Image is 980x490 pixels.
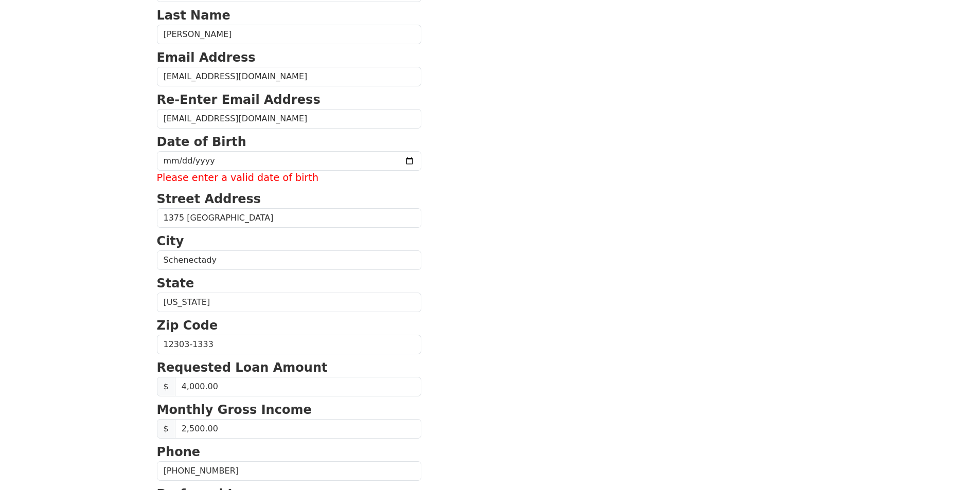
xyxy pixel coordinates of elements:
[157,234,184,248] strong: City
[157,445,201,459] strong: Phone
[157,377,175,396] span: $
[157,419,175,439] span: $
[157,318,218,333] strong: Zip Code
[157,276,194,291] strong: State
[157,93,320,107] strong: Re-Enter Email Address
[157,192,261,206] strong: Street Address
[157,25,421,44] input: Last Name
[157,461,421,481] input: Phone
[157,109,421,129] input: Re-Enter Email Address
[157,67,421,86] input: Email Address
[175,377,421,396] input: Requested Loan Amount
[157,171,421,186] label: Please enter a valid date of birth
[157,401,421,419] p: Monthly Gross Income
[157,208,421,228] input: Street Address
[157,335,421,354] input: Zip Code
[157,50,256,65] strong: Email Address
[157,135,246,149] strong: Date of Birth
[157,360,328,375] strong: Requested Loan Amount
[157,250,421,270] input: City
[157,8,230,23] strong: Last Name
[175,419,421,439] input: Monthly Gross Income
